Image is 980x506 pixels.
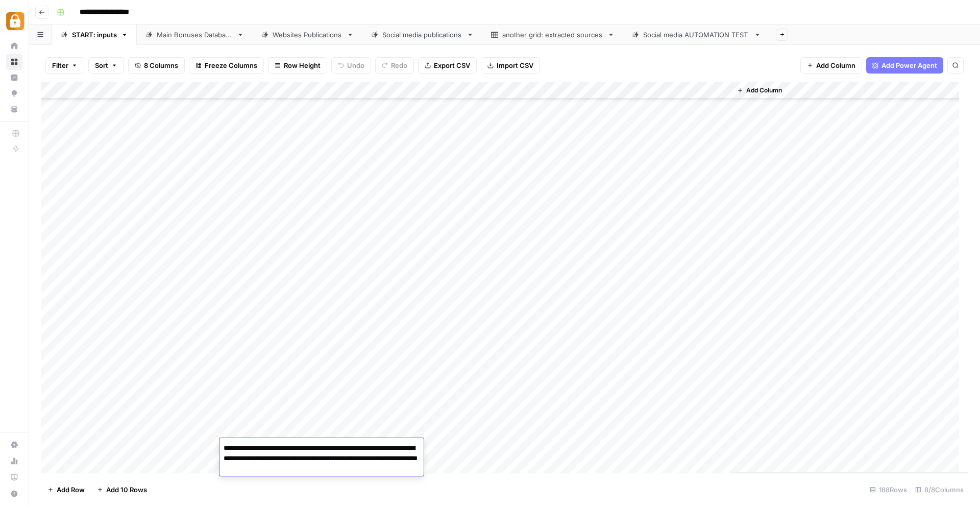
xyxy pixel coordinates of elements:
a: Settings [6,437,22,453]
a: Insights [6,69,22,86]
a: Social media AUTOMATION TEST [623,25,770,45]
button: Add Row [41,481,91,498]
button: Help + Support [6,486,22,502]
span: Add Column [746,86,782,95]
button: Add 10 Rows [91,481,153,498]
button: Workspace: Adzz [6,8,22,34]
button: Import CSV [481,57,540,74]
a: START: inputs [52,25,137,45]
div: 8/8 Columns [911,481,968,498]
button: Export CSV [418,57,477,74]
span: 8 Columns [144,60,178,70]
button: Add Column [800,57,862,74]
div: Main Bonuses Database [157,30,233,40]
span: Add Column [816,60,855,70]
button: Add Power Agent [866,57,943,74]
a: Home [6,38,22,54]
button: Redo [375,57,414,74]
span: Export CSV [434,60,470,70]
span: Sort [95,60,108,70]
img: Adzz Logo [6,12,24,30]
button: Freeze Columns [189,57,264,74]
button: 8 Columns [128,57,185,74]
a: Learning Hub [6,469,22,486]
button: Filter [45,57,84,74]
span: Filter [52,60,68,70]
a: Usage [6,453,22,469]
span: Add Row [57,485,85,495]
a: Your Data [6,101,22,117]
div: 188 Rows [866,481,911,498]
div: Social media publications [382,30,462,40]
button: Undo [331,57,371,74]
div: START: inputs [72,30,117,40]
button: Row Height [268,57,327,74]
a: Social media publications [362,25,482,45]
span: Add 10 Rows [106,485,147,495]
span: Add Power Agent [881,60,937,70]
div: Websites Publications [273,30,342,40]
div: Social media AUTOMATION TEST [643,30,750,40]
a: Main Bonuses Database [137,25,253,45]
div: another grid: extracted sources [502,30,603,40]
span: Row Height [284,60,321,70]
span: Undo [347,60,364,70]
span: Freeze Columns [205,60,257,70]
a: Browse [6,54,22,70]
span: Import CSV [497,60,533,70]
span: Redo [391,60,407,70]
button: Add Column [733,84,786,97]
button: Sort [88,57,124,74]
a: another grid: extracted sources [482,25,623,45]
a: Opportunities [6,85,22,102]
a: Websites Publications [253,25,362,45]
